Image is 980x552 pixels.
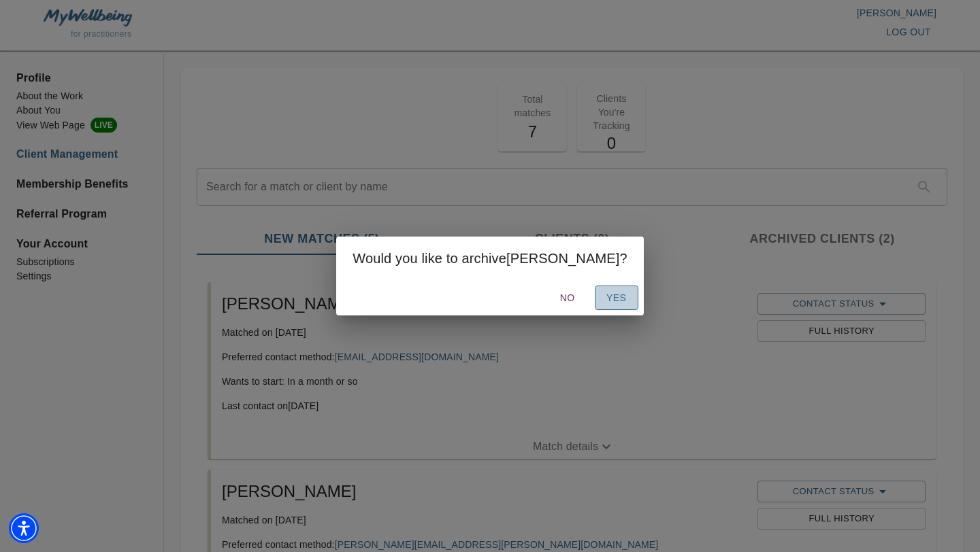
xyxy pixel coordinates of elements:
div: Accessibility Menu [9,513,39,543]
button: No [546,286,589,311]
button: Yes [595,286,638,311]
span: Yes [606,290,627,307]
h2: Would you like to archive [PERSON_NAME] ? [353,247,627,269]
span: No [551,290,584,307]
